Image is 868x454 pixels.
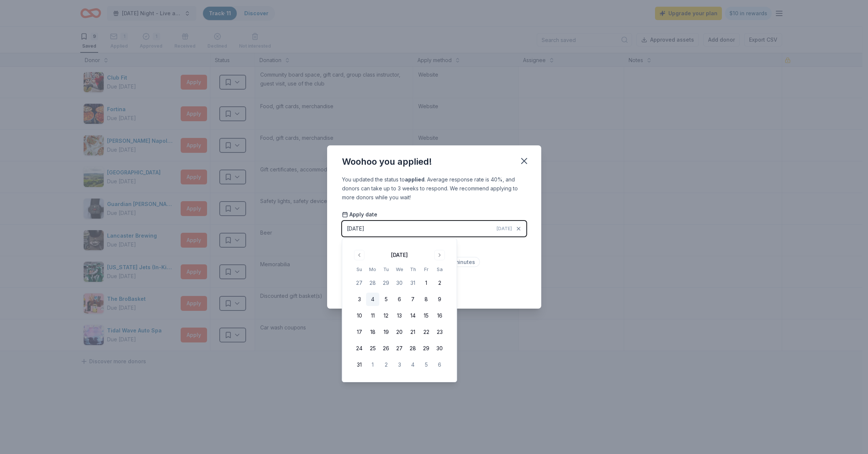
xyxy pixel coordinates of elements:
[342,211,377,218] span: Apply date
[406,342,420,355] button: 28
[380,276,393,290] button: 29
[393,325,406,339] button: 20
[420,276,433,290] button: 1
[347,224,364,233] div: [DATE]
[366,358,380,371] button: 1
[353,293,366,306] button: 3
[366,265,380,273] th: Monday
[380,293,393,306] button: 5
[433,342,446,355] button: 30
[342,221,526,236] button: [DATE][DATE]
[393,309,406,322] button: 13
[366,293,380,306] button: 4
[420,325,433,339] button: 22
[353,342,366,355] button: 24
[420,358,433,371] button: 5
[433,293,446,306] button: 9
[406,276,420,290] button: 31
[405,176,425,183] b: applied
[420,342,433,355] button: 29
[353,358,366,371] button: 31
[393,276,406,290] button: 30
[380,325,393,339] button: 19
[420,265,433,273] th: Friday
[433,276,446,290] button: 2
[366,309,380,322] button: 11
[497,226,512,232] span: [DATE]
[406,265,420,273] th: Thursday
[353,309,366,322] button: 10
[433,309,446,322] button: 16
[406,293,420,306] button: 7
[353,265,366,273] th: Sunday
[393,358,406,371] button: 3
[433,265,446,273] th: Saturday
[433,358,446,371] button: 6
[353,276,366,290] button: 27
[406,325,420,339] button: 21
[393,342,406,355] button: 27
[380,265,393,273] th: Tuesday
[342,156,432,168] div: Woohoo you applied!
[391,251,408,260] div: [DATE]
[406,358,420,371] button: 4
[393,293,406,306] button: 6
[380,358,393,371] button: 2
[420,309,433,322] button: 15
[366,325,380,339] button: 18
[342,175,526,202] div: You updated the status to . Average response rate is 40%, and donors can take up to 3 weeks to re...
[393,265,406,273] th: Wednesday
[380,309,393,322] button: 12
[435,250,445,260] button: Go to next month
[406,309,420,322] button: 14
[353,325,366,339] button: 17
[366,276,380,290] button: 28
[366,342,380,355] button: 25
[420,293,433,306] button: 8
[354,250,365,260] button: Go to previous month
[433,325,446,339] button: 23
[380,342,393,355] button: 26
